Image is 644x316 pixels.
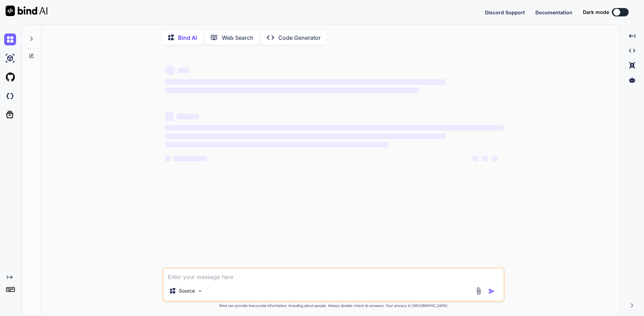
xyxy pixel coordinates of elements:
[197,288,203,294] img: Pick Models
[488,288,495,295] img: icon
[165,133,446,139] span: ‌
[485,9,525,16] button: Discord Support
[475,287,483,295] img: attachment
[165,125,503,131] span: ‌
[165,156,171,161] span: ‌
[278,34,321,42] p: Code Generator
[4,71,16,83] img: githubLight
[4,34,16,45] img: chat
[176,114,199,119] span: ‌
[4,90,16,102] img: darkCloudIdeIcon
[165,88,419,93] span: ‌
[6,6,47,16] img: Bind AI
[535,9,572,16] button: Documentation
[165,142,388,147] span: ‌
[179,287,195,294] p: Source
[162,303,505,308] p: Bind can provide inaccurate information, including about people. Always double-check its answers....
[178,67,189,73] span: ‌
[535,9,572,15] span: Documentation
[174,156,207,161] span: ‌
[165,112,174,121] span: ‌
[482,156,488,161] span: ‌
[485,9,525,15] span: Discord Support
[222,34,254,42] p: Web Search
[492,156,498,161] span: ‌
[178,34,197,42] p: Bind AI
[165,65,175,75] span: ‌
[583,9,609,16] span: Dark mode
[165,79,446,85] span: ‌
[473,156,478,161] span: ‌
[4,52,16,64] img: ai-studio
